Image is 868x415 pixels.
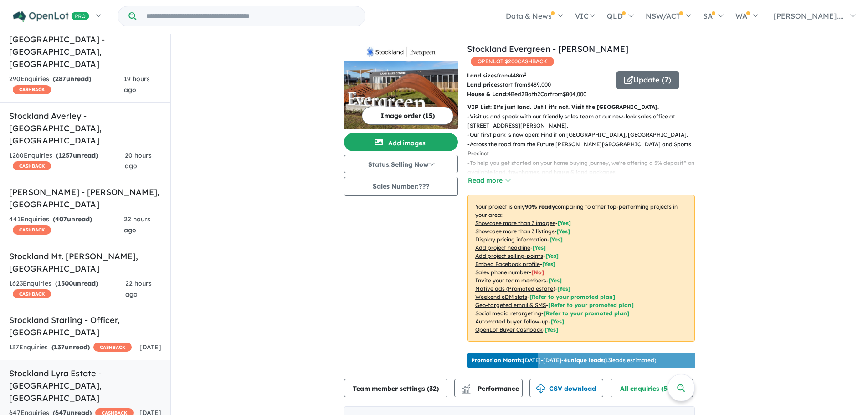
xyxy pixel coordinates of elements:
[475,318,549,325] u: Automated buyer follow-up
[429,384,437,393] span: 32
[467,90,610,99] p: Bed Bath Car from
[93,343,132,352] span: CASHBACK
[611,379,693,397] button: All enquiries (568)
[558,220,571,226] span: [ Yes ]
[524,72,526,77] sup: 2
[548,302,634,308] span: [Refer to your promoted plan]
[56,151,98,159] strong: ( unread)
[13,225,51,235] span: CASHBACK
[348,46,454,57] img: Stockland Evergreen - Clyde Logo
[475,228,555,235] u: Showcase more than 3 listings
[125,279,152,298] span: 22 hours ago
[563,91,586,97] u: $ 804,000
[471,57,554,66] span: OPENLOT $ 200 CASHBACK
[467,175,510,186] button: Read more
[545,252,559,259] span: [ Yes ]
[9,250,161,275] h5: Stockland Mt. [PERSON_NAME] , [GEOGRAPHIC_DATA]
[55,279,98,287] strong: ( unread)
[564,357,604,364] b: 4 unique leads
[9,33,161,70] h5: [GEOGRAPHIC_DATA] - [GEOGRAPHIC_DATA] , [GEOGRAPHIC_DATA]
[344,379,447,397] button: Team member settings (32)
[467,71,610,80] p: from
[51,343,90,351] strong: ( unread)
[536,384,545,394] img: download icon
[533,244,546,251] span: [ Yes ]
[529,293,615,300] span: [Refer to your promoted plan]
[471,356,656,364] p: [DATE] - [DATE] - ( 13 leads estimated)
[467,91,508,97] b: House & Land:
[616,71,679,89] button: Update (7)
[467,44,628,54] a: Stockland Evergreen - [PERSON_NAME]
[475,302,546,308] u: Geo-targeted email & SMS
[344,155,458,173] button: Status:Selling Now
[509,72,526,79] u: 448 m
[475,220,555,226] u: Showcase more than 3 images
[57,279,73,287] span: 1500
[344,133,458,151] button: Add images
[508,91,511,97] u: 4
[467,80,610,89] p: start from
[467,102,695,112] p: VIP List: It's just land. Until it's not. Visit the [GEOGRAPHIC_DATA].
[521,91,524,97] u: 2
[475,293,527,300] u: Weekend eDM slots
[13,161,51,170] span: CASHBACK
[475,285,555,292] u: Native ads (Promoted estate)
[467,81,500,88] b: Land prices
[139,343,161,351] span: [DATE]
[475,310,541,317] u: Social media retargeting
[9,342,132,353] div: 137 Enquir ies
[9,367,161,404] h5: Stockland Lyra Estate - [GEOGRAPHIC_DATA] , [GEOGRAPHIC_DATA]
[462,384,470,389] img: line-chart.svg
[774,11,844,20] span: [PERSON_NAME]....
[475,236,547,243] u: Display pricing information
[467,159,702,177] p: - To help you get started on your home buying journey, we're offering a 5% deposit^ on all availa...
[529,379,603,397] button: CSV download
[454,379,523,397] button: Performance
[58,151,73,159] span: 1257
[344,177,458,196] button: Sales Number:???
[9,110,161,147] h5: Stockland Averley - [GEOGRAPHIC_DATA] , [GEOGRAPHIC_DATA]
[9,314,161,338] h5: Stockland Starling - Officer , [GEOGRAPHIC_DATA]
[362,107,453,125] button: Image order (15)
[344,43,458,129] a: Stockland Evergreen - Clyde LogoStockland Evergreen - Clyde
[545,326,558,333] span: [Yes]
[138,6,363,26] input: Try estate name, suburb, builder or developer
[557,228,570,235] span: [ Yes ]
[550,236,563,243] span: [ Yes ]
[557,285,570,292] span: [Yes]
[54,343,65,351] span: 137
[9,150,125,172] div: 1260 Enquir ies
[549,277,562,284] span: [ Yes ]
[551,318,564,325] span: [Yes]
[53,215,92,223] strong: ( unread)
[475,244,530,251] u: Add project headline
[471,357,523,364] b: Promotion Month:
[527,81,551,88] u: $ 489,000
[475,326,543,333] u: OpenLot Buyer Cashback
[467,140,702,159] p: - Across the road from the Future [PERSON_NAME][GEOGRAPHIC_DATA] and Sports Precinct
[125,151,152,170] span: 20 hours ago
[55,215,67,223] span: 407
[537,91,540,97] u: 2
[462,387,471,393] img: bar-chart.svg
[124,215,150,234] span: 22 hours ago
[463,384,519,393] span: Performance
[124,75,150,94] span: 19 hours ago
[467,195,695,342] p: Your project is only comparing to other top-performing projects in your area: - - - - - - - - - -...
[475,261,540,267] u: Embed Facebook profile
[544,310,629,317] span: [Refer to your promoted plan]
[13,85,51,94] span: CASHBACK
[9,214,124,236] div: 441 Enquir ies
[475,277,546,284] u: Invite your team members
[475,252,543,259] u: Add project selling-points
[9,186,161,210] h5: [PERSON_NAME] - [PERSON_NAME] , [GEOGRAPHIC_DATA]
[542,261,555,267] span: [ Yes ]
[9,74,124,96] div: 290 Enquir ies
[9,278,125,300] div: 1623 Enquir ies
[467,130,702,139] p: - Our first park is now open! Find it on [GEOGRAPHIC_DATA], [GEOGRAPHIC_DATA].
[467,72,497,79] b: Land sizes
[53,75,91,83] strong: ( unread)
[531,269,544,276] span: [ No ]
[13,289,51,298] span: CASHBACK
[525,203,555,210] b: 90 % ready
